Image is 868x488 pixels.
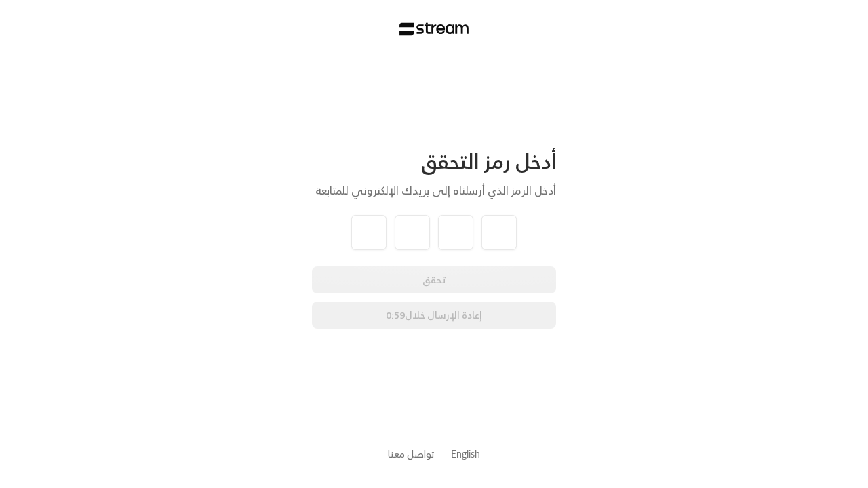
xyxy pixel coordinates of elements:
div: أدخل الرمز الذي أرسلناه إلى بريدك الإلكتروني للمتابعة [312,182,556,199]
div: أدخل رمز التحقق [312,148,556,174]
a: English [451,441,480,466]
a: تواصل معنا [388,445,435,462]
img: Stream Logo [399,22,469,36]
button: تواصل معنا [388,447,435,461]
